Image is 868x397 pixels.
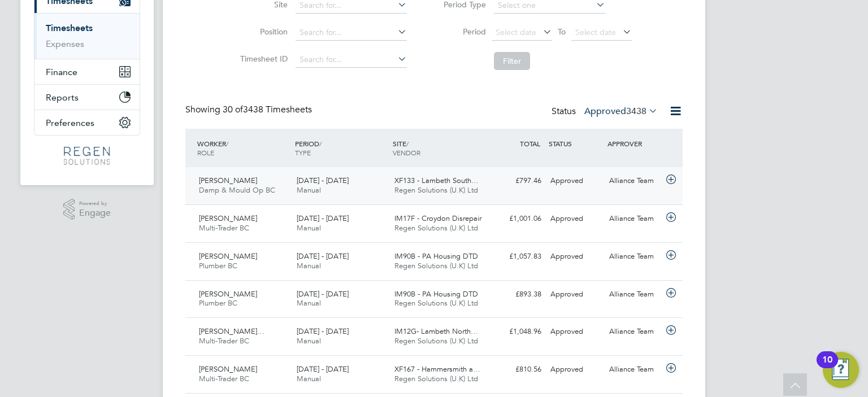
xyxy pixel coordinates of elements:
[296,52,407,68] input: Search for...
[394,261,478,271] span: Regen Solutions (U.K) Ltd
[297,374,321,383] span: Manual
[487,210,546,228] div: £1,001.06
[79,199,111,208] span: Powered by
[199,261,237,271] span: Plumber BC
[199,176,257,185] span: [PERSON_NAME]
[605,322,663,341] div: Alliance Team
[297,251,349,261] span: [DATE] - [DATE]
[394,289,478,299] span: IM90B - PA Housing DTD
[552,104,660,120] div: Status
[297,326,349,336] span: [DATE] - [DATE]
[605,172,663,190] div: Alliance Team
[394,364,480,374] span: XF167 - Hammersmith a…
[394,185,478,195] span: Regen Solutions (U.K) Ltd
[546,247,605,266] div: Approved
[605,360,663,379] div: Alliance Team
[199,364,257,374] span: [PERSON_NAME]
[63,199,111,220] a: Powered byEngage
[822,360,832,374] div: 10
[394,298,478,308] span: Regen Solutions (U.K) Ltd
[546,360,605,379] div: Approved
[297,364,349,374] span: [DATE] - [DATE]
[605,285,663,304] div: Alliance Team
[199,213,257,223] span: [PERSON_NAME]
[199,298,237,308] span: Plumber BC
[823,352,859,388] button: Open Resource Center, 10 new notifications
[46,38,84,49] a: Expenses
[297,185,321,195] span: Manual
[406,139,409,148] span: /
[319,139,322,148] span: /
[296,25,407,41] input: Search for...
[292,133,390,163] div: PERIOD
[34,13,140,59] div: Timesheets
[496,27,536,37] span: Select date
[494,52,530,70] button: Filter
[237,54,288,64] label: Timesheet ID
[626,106,646,117] span: 3438
[46,92,79,103] span: Reports
[199,374,249,383] span: Multi-Trader BC
[487,285,546,304] div: £893.38
[487,247,546,266] div: £1,057.83
[46,117,94,128] span: Preferences
[295,148,311,157] span: TYPE
[297,298,321,308] span: Manual
[199,185,275,195] span: Damp & Mould Op BC
[237,27,288,37] label: Position
[297,261,321,271] span: Manual
[199,289,257,299] span: [PERSON_NAME]
[394,251,478,261] span: IM90B - PA Housing DTD
[297,223,321,233] span: Manual
[605,210,663,228] div: Alliance Team
[487,322,546,341] div: £1,048.96
[199,336,249,346] span: Multi-Trader BC
[520,139,540,148] span: TOTAL
[394,213,481,223] span: IM17F - Croydon Disrepair
[605,133,663,154] div: APPROVER
[199,251,257,261] span: [PERSON_NAME]
[34,85,140,110] button: Reports
[435,27,486,37] label: Period
[34,59,140,84] button: Finance
[554,24,569,39] span: To
[546,172,605,190] div: Approved
[394,326,478,336] span: IM12G- Lambeth North…
[394,336,478,346] span: Regen Solutions (U.K) Ltd
[297,213,349,223] span: [DATE] - [DATE]
[487,172,546,190] div: £797.46
[199,223,249,233] span: Multi-Trader BC
[185,104,314,116] div: Showing
[546,285,605,304] div: Approved
[46,67,77,77] span: Finance
[223,104,243,115] span: 30 of
[575,27,616,37] span: Select date
[546,133,605,154] div: STATUS
[546,210,605,228] div: Approved
[393,148,420,157] span: VENDOR
[34,147,140,165] a: Go to home page
[197,148,214,157] span: ROLE
[584,106,658,117] label: Approved
[546,322,605,341] div: Approved
[46,23,93,33] a: Timesheets
[394,374,478,383] span: Regen Solutions (U.K) Ltd
[226,139,228,148] span: /
[199,326,264,336] span: [PERSON_NAME]…
[605,247,663,266] div: Alliance Team
[297,336,321,346] span: Manual
[487,360,546,379] div: £810.56
[297,176,349,185] span: [DATE] - [DATE]
[297,289,349,299] span: [DATE] - [DATE]
[64,147,110,165] img: regensolutions-logo-retina.png
[390,133,488,163] div: SITE
[394,176,479,185] span: XF133 - Lambeth South…
[79,208,111,218] span: Engage
[194,133,292,163] div: WORKER
[394,223,478,233] span: Regen Solutions (U.K) Ltd
[223,104,312,115] span: 3438 Timesheets
[34,110,140,135] button: Preferences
